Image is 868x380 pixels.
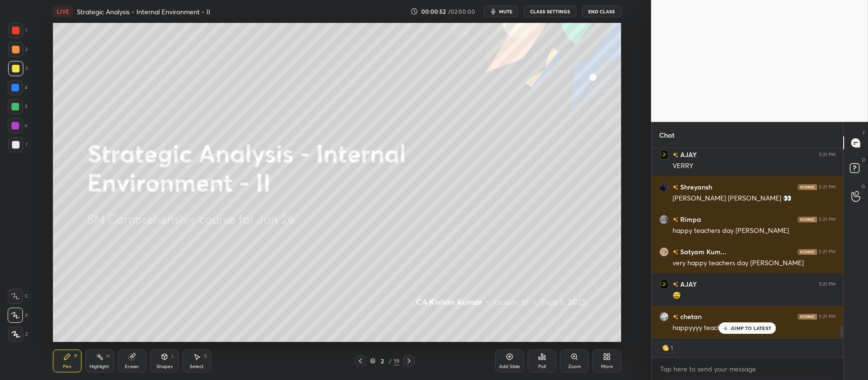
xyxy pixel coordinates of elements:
[670,344,674,351] div: 1
[673,226,836,236] div: happy teachers day [PERSON_NAME]
[678,182,712,192] h6: Shreyansh
[673,291,836,300] div: 😅
[678,279,697,289] h6: AJAY
[499,8,512,15] span: mute
[673,217,678,222] img: no-rating-badge.077c3623.svg
[568,364,581,369] div: Zoom
[673,152,678,158] img: no-rating-badge.077c3623.svg
[499,364,520,369] div: Add Slide
[678,311,702,321] h6: chetan
[389,358,392,364] div: /
[125,364,139,369] div: Eraser
[862,130,865,137] p: T
[524,6,576,17] button: CLASS SETTINGS
[106,354,110,359] div: H
[862,156,865,163] p: D
[678,150,697,160] h6: AJAY
[673,282,678,287] img: no-rating-badge.077c3623.svg
[798,314,817,320] img: iconic-dark.1390631f.png
[484,6,518,17] button: mute
[90,364,109,369] div: Highlight
[652,148,843,338] div: grid
[53,6,73,17] div: LIVE
[8,61,28,76] div: 3
[673,194,836,203] div: [PERSON_NAME] [PERSON_NAME] 👀
[678,214,701,224] h6: Rimpa
[394,357,399,365] div: 19
[156,364,173,369] div: Shapes
[8,327,28,342] div: Z
[819,281,836,287] div: 5:21 PM
[819,217,836,222] div: 5:21 PM
[730,325,771,331] p: JUMP TO LATEST
[378,358,387,364] div: 2
[661,343,670,352] img: clapping_hands.png
[659,182,669,192] img: ee45262ef9a844e8b5da1bce7ed56d06.jpg
[673,161,836,171] div: VERRY
[538,364,546,369] div: Poll
[74,354,77,359] div: P
[673,314,678,320] img: no-rating-badge.077c3623.svg
[8,289,28,304] div: C
[798,184,817,190] img: iconic-dark.1390631f.png
[652,122,682,148] p: Chat
[673,259,836,268] div: very happy teachers day [PERSON_NAME]
[798,217,817,222] img: iconic-dark.1390631f.png
[819,152,836,158] div: 5:21 PM
[819,184,836,190] div: 5:21 PM
[8,99,28,114] div: 5
[819,314,836,320] div: 5:21 PM
[673,323,836,333] div: happyyyy teachers dayyy sirr
[659,215,669,224] img: 9d04555ba1d1441eb04513e902bc6bb7.jpg
[8,42,28,57] div: 2
[8,80,28,95] div: 4
[861,183,865,190] p: G
[582,6,621,17] button: End Class
[673,250,678,255] img: no-rating-badge.077c3623.svg
[673,185,678,190] img: no-rating-badge.077c3623.svg
[8,308,28,323] div: X
[190,364,204,369] div: Select
[678,247,726,257] h6: Satyam Kum...
[659,247,669,257] img: ee2f365983054e17a0a8fd0220be7e3b.jpg
[659,312,669,321] img: 1887a6d9930d4028aa76f830af21daf5.jpg
[204,354,207,359] div: S
[798,249,817,255] img: iconic-dark.1390631f.png
[601,364,613,369] div: More
[8,118,28,133] div: 6
[8,137,28,152] div: 7
[659,150,669,160] img: 1483b6850a4a4bd18756e1024a1228b9.jpg
[8,23,27,38] div: 1
[172,354,174,359] div: L
[819,249,836,255] div: 5:21 PM
[659,280,669,289] img: 1483b6850a4a4bd18756e1024a1228b9.jpg
[63,364,71,369] div: Pen
[77,7,210,16] h4: Strategic Analysis - Internal Environment - II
